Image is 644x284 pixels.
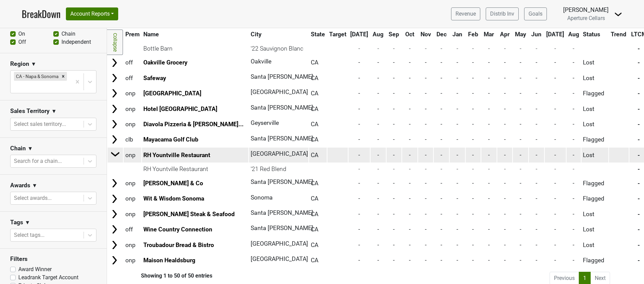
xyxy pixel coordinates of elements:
[142,28,249,40] th: Name: activate to sort column ascending
[573,90,574,97] span: -
[358,180,360,187] span: -
[143,226,212,233] a: Wine Country Connection
[450,28,465,40] th: Jan: activate to sort column ascending
[109,209,120,219] img: Arrow right
[457,121,458,128] span: -
[554,180,556,187] span: -
[536,195,537,202] span: -
[377,59,379,66] span: -
[425,180,427,187] span: -
[107,30,123,55] a: Collapse
[554,136,556,143] span: -
[425,106,427,112] span: -
[583,31,600,38] span: Status
[108,28,123,40] th: &nbsp;: activate to sort column ascending
[481,163,497,175] td: -
[251,73,313,80] span: Santa [PERSON_NAME]
[142,42,249,55] td: Bottle Barn
[434,42,449,55] td: -
[472,136,474,143] span: -
[387,28,402,40] th: Sep: activate to sort column ascending
[582,117,609,131] td: Lost
[520,136,521,143] span: -
[520,75,521,81] span: -
[393,75,395,81] span: -
[488,121,490,128] span: -
[393,121,395,128] span: -
[124,55,141,70] td: off
[109,224,120,234] img: Arrow right
[109,88,120,98] img: Arrow right
[125,31,140,38] span: Prem
[109,58,120,68] img: Arrow right
[348,42,370,55] td: -
[466,42,481,55] td: -
[520,195,521,202] span: -
[143,106,217,112] a: Hotel [GEOGRAPHIC_DATA]
[66,7,118,20] button: Account Reports
[614,10,622,18] img: Dropdown Menu
[441,75,442,81] span: -
[358,106,360,112] span: -
[554,106,556,112] span: -
[582,176,609,191] td: Flagged
[504,59,506,66] span: -
[31,60,36,68] span: ▼
[582,132,609,147] td: Flagged
[520,180,521,187] span: -
[143,90,201,97] a: [GEOGRAPHIC_DATA]
[10,145,26,152] h3: Chain
[124,28,141,40] th: Prem: activate to sort column ascending
[387,163,402,175] td: -
[504,136,506,143] span: -
[409,90,411,97] span: -
[567,163,581,175] td: -
[567,15,605,21] span: Aperture Cellars
[520,106,521,112] span: -
[536,90,537,97] span: -
[504,90,506,97] span: -
[124,132,141,147] td: clb
[504,180,506,187] span: -
[327,28,348,40] th: Target: activate to sort column ascending
[504,106,506,112] span: -
[582,71,609,85] td: Lost
[472,195,474,202] span: -
[450,163,465,175] td: -
[582,55,609,70] td: Lost
[309,28,327,40] th: State: activate to sort column ascending
[109,119,120,129] img: Arrow right
[409,152,411,158] span: -
[109,194,120,204] img: Arrow right
[251,135,313,142] span: Santa [PERSON_NAME]
[124,207,141,221] td: onp
[536,180,537,187] span: -
[25,219,30,227] span: ▼
[536,152,537,158] span: -
[109,134,120,145] img: Arrow right
[441,180,442,187] span: -
[457,136,458,143] span: -
[504,152,506,158] span: -
[638,106,640,112] span: -
[377,90,379,97] span: -
[573,180,574,187] span: -
[249,42,308,55] td: '22 Sauvignon Blanc
[251,194,273,201] span: Sonoma
[18,265,52,273] label: Award Winner
[450,42,465,55] td: -
[582,86,609,101] td: Flagged
[434,163,449,175] td: -
[441,121,442,128] span: -
[393,136,395,143] span: -
[573,152,574,158] span: -
[358,75,360,81] span: -
[10,60,29,68] h3: Region
[488,75,490,81] span: -
[377,152,379,158] span: -
[638,195,640,202] span: -
[329,31,346,38] span: Target
[488,90,490,97] span: -
[124,101,141,116] td: onp
[441,152,442,158] span: -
